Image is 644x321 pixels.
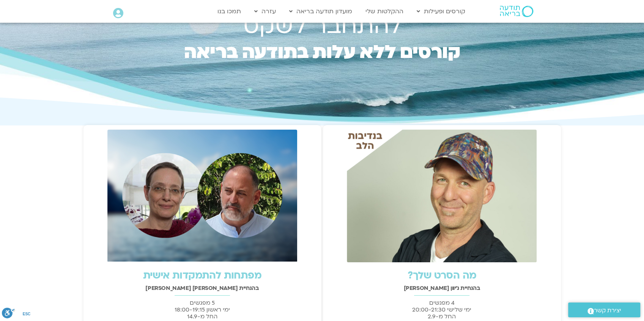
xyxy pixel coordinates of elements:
a: קורסים ופעילות [413,4,469,19]
span: יצירת קשר [594,305,621,316]
a: יצירת קשר [568,302,640,317]
a: מועדון תודעה בריאה [285,4,356,19]
a: מה הסרט שלך? [407,269,476,282]
h2: קורסים ללא עלות בתודעה בריאה [168,44,476,78]
span: החל מ-2.9 [428,313,456,320]
img: תודעה בריאה [500,6,533,17]
h2: בהנחיית ג'יוון [PERSON_NAME] [327,285,557,291]
p: 5 מפגשים ימי ראשון 18:00-19:15 [87,299,318,320]
a: עזרה [250,4,280,19]
a: תמכו בנו [214,4,245,19]
p: 4 מפגשים ימי שלישי 20:00-21:30 [327,299,557,320]
span: החל מ-14.9 [187,313,217,320]
h2: בהנחיית [PERSON_NAME] [PERSON_NAME] [87,285,318,291]
a: ההקלטות שלי [362,4,407,19]
a: מפתחות להתמקדות אישית [143,269,261,282]
h1: להתחבר לשקט [168,16,476,36]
